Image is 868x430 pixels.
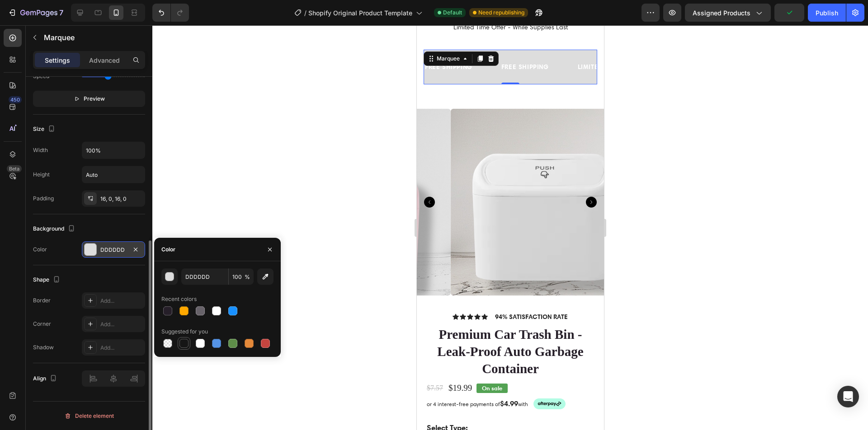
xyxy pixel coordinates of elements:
img: gempages_577819309464617488-ddc5c1cf-ded7-461a-a8bb-73fe46244f32.svg [117,373,149,384]
div: $7.57 [9,357,27,369]
div: Add... [100,344,143,352]
span: Preview [84,94,105,103]
div: Delete element [64,411,114,421]
p: Marquee [44,32,142,43]
input: Eg: FFFFFF [181,268,228,285]
div: Recent colors [161,295,197,303]
div: Shadow [33,343,54,351]
div: Corner [33,320,51,328]
iframe: Design area [417,25,604,430]
div: Add... [100,297,143,305]
input: Auto [82,142,145,158]
p: Settings [45,55,70,65]
p: or 4 interest-free payments of with [10,375,111,383]
button: Publish [808,4,846,22]
span: % [245,273,250,281]
p: 94% SATISFACTION RATE [78,287,151,296]
button: Carousel Back Arrow [7,171,18,182]
button: Preview [33,91,145,107]
h1: Premium Car Trash Bin - Leak-Proof Auto Garbage Container [9,300,178,353]
div: Suggested for you [161,328,208,336]
input: Auto [82,166,145,183]
span: Default [443,9,462,17]
div: Add... [100,320,143,328]
div: 450 [9,96,22,103]
button: 7 [4,4,67,22]
span: Assigned Products [693,8,750,18]
div: Rich Text Editor. Editing area: main [40,35,89,48]
p: LIMITED TIME 50% OFF SALE [117,36,207,47]
p: Select Type: [10,398,177,407]
p: FREE SHIPPING [41,36,88,47]
div: Border [33,296,51,305]
div: Align [33,373,59,385]
div: DDDDDD [100,246,127,254]
button: Delete element [33,409,145,423]
span: Need republishing [478,9,524,17]
div: $19.99 [31,356,56,370]
div: Color [33,245,47,254]
div: Marquee [18,29,45,37]
div: Color [161,245,175,254]
div: Open Intercom Messenger [837,386,859,407]
p: Advanced [89,55,120,65]
div: 16, 0, 16, 0 [100,195,143,203]
div: Width [33,146,48,154]
p: On sale [65,359,85,367]
span: / [304,8,307,18]
div: Shape [33,274,62,286]
p: 7 [59,7,63,18]
div: Publish [816,8,838,18]
button: Assigned Products [685,4,771,22]
div: Height [33,171,50,179]
button: Carousel Next Arrow [169,171,180,182]
div: Beta [7,165,22,172]
span: Shopify Original Product Template [308,8,412,18]
div: Padding [33,194,54,203]
strong: $4.99 [83,374,101,383]
div: Background [33,223,77,235]
div: Size [33,123,57,135]
div: Undo/Redo [152,4,189,22]
div: Rich Text Editor. Editing area: main [116,35,208,48]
